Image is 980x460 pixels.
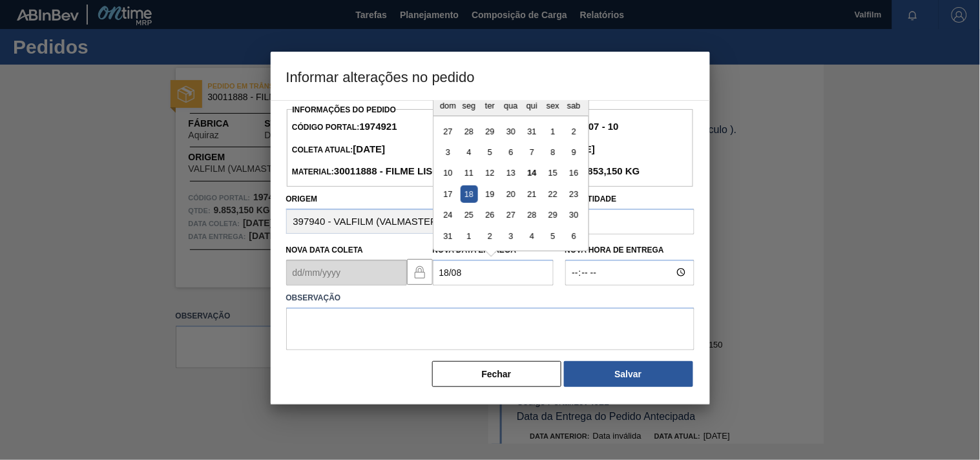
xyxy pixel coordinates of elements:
button: locked [407,259,433,285]
input: dd/mm/yyyy [433,260,554,286]
div: Choose sexta-feira, 29 de agosto de 2025 [544,206,561,224]
label: Informações do Pedido [293,105,397,114]
div: Choose terça-feira, 29 de julho de 2025 [481,122,498,140]
div: Choose sexta-feira, 5 de setembro de 2025 [544,227,561,245]
div: Choose quarta-feira, 6 de agosto de 2025 [502,143,519,161]
div: Choose quarta-feira, 27 de agosto de 2025 [502,206,519,224]
div: Choose quinta-feira, 31 de julho de 2025 [523,122,540,140]
div: ter [481,96,498,114]
div: Choose quinta-feira, 4 de setembro de 2025 [523,227,540,245]
button: Salvar [564,361,693,387]
div: Choose terça-feira, 2 de setembro de 2025 [481,227,498,245]
label: Nova Hora de Entrega [565,241,694,260]
span: Coleta Atual: [292,145,385,154]
strong: [DATE] [353,143,386,154]
input: dd/mm/yyyy [286,260,407,286]
div: Choose quinta-feira, 14 de agosto de 2025 [523,164,540,182]
strong: 1974921 [359,121,397,132]
div: Choose sábado, 9 de agosto de 2025 [565,143,582,161]
div: Choose terça-feira, 26 de agosto de 2025 [481,206,498,224]
div: Choose quarta-feira, 30 de julho de 2025 [502,122,519,140]
div: Choose quinta-feira, 7 de agosto de 2025 [523,143,540,161]
div: Choose sábado, 2 de agosto de 2025 [565,122,582,140]
div: seg [460,96,477,114]
span: Material: [292,167,476,176]
div: Choose sexta-feira, 15 de agosto de 2025 [544,164,561,182]
div: Choose quarta-feira, 13 de agosto de 2025 [502,164,519,182]
div: Choose quinta-feira, 28 de agosto de 2025 [523,206,540,224]
img: locked [412,264,428,280]
div: Choose domingo, 3 de agosto de 2025 [439,143,457,161]
div: qua [502,96,519,114]
div: Choose quarta-feira, 20 de agosto de 2025 [502,185,519,203]
div: Choose sexta-feira, 8 de agosto de 2025 [544,143,561,161]
label: Nova Data Coleta [286,246,364,255]
button: Fechar [432,361,561,387]
div: dom [439,96,457,114]
div: Choose domingo, 17 de agosto de 2025 [439,185,457,203]
div: Choose terça-feira, 12 de agosto de 2025 [481,164,498,182]
label: Nova Data Entrega [433,246,517,255]
div: Choose sábado, 23 de agosto de 2025 [565,185,582,203]
div: Choose sábado, 6 de setembro de 2025 [565,227,582,245]
span: Código Portal: [292,123,397,132]
div: sex [544,96,561,114]
strong: 30011888 - FILME LISO 530X45 [334,165,476,176]
div: Choose domingo, 27 de julho de 2025 [439,122,457,140]
div: Choose terça-feira, 19 de agosto de 2025 [481,185,498,203]
h3: Informar alterações no pedido [271,52,710,101]
div: Choose sexta-feira, 1 de agosto de 2025 [544,122,561,140]
strong: 9.853,150 KG [577,165,640,176]
div: Choose sexta-feira, 22 de agosto de 2025 [544,185,561,203]
div: Choose segunda-feira, 1 de setembro de 2025 [460,227,477,245]
div: qui [523,96,540,114]
label: Observação [286,289,694,308]
div: Choose segunda-feira, 18 de agosto de 2025 [460,185,477,203]
div: Choose segunda-feira, 25 de agosto de 2025 [460,206,477,224]
div: sab [565,96,582,114]
div: Choose segunda-feira, 4 de agosto de 2025 [460,143,477,161]
div: Choose domingo, 10 de agosto de 2025 [439,164,457,182]
div: Choose terça-feira, 5 de agosto de 2025 [481,143,498,161]
div: Choose segunda-feira, 11 de agosto de 2025 [460,164,477,182]
div: month 2025-08 [437,121,584,247]
div: Choose domingo, 24 de agosto de 2025 [439,206,457,224]
label: Quantidade [565,194,617,204]
label: Origem [286,194,318,204]
div: Choose segunda-feira, 28 de julho de 2025 [460,122,477,140]
div: Choose sábado, 16 de agosto de 2025 [565,164,582,182]
div: Choose quinta-feira, 21 de agosto de 2025 [523,185,540,203]
div: Choose domingo, 31 de agosto de 2025 [439,227,457,245]
div: Choose sábado, 30 de agosto de 2025 [565,206,582,224]
div: Choose quarta-feira, 3 de setembro de 2025 [502,227,519,245]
